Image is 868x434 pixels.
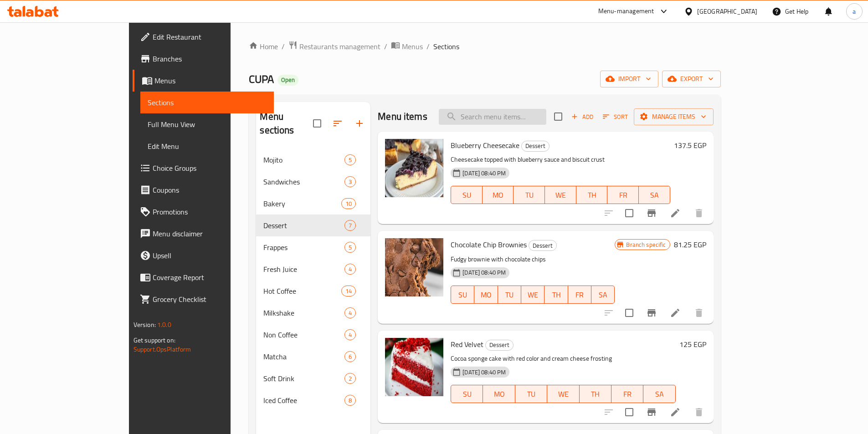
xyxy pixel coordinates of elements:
div: items [344,373,356,384]
a: Promotions [133,201,274,223]
span: SA [595,288,611,301]
span: Select to update [620,403,639,422]
span: 5 [345,156,355,164]
span: TU [502,288,518,301]
span: Sort [603,112,628,122]
button: TH [580,385,611,403]
h6: 125 EGP [679,338,706,351]
a: Branches [133,48,274,70]
div: Matcha6 [256,346,370,368]
button: SU [451,385,483,403]
button: MO [483,385,515,403]
span: Select all sections [308,114,327,133]
div: Bakery10 [256,193,370,214]
div: Hot Coffee14 [256,280,370,302]
button: import [600,71,658,87]
button: delete [688,202,710,224]
button: FR [607,186,639,204]
span: 8 [345,396,355,405]
div: Dessert [263,220,344,231]
span: Mojito [263,154,344,165]
span: TU [519,388,544,401]
span: Non Coffee [263,329,344,340]
a: Coverage Report [133,266,274,288]
span: Full Menu View [148,119,267,130]
button: Add [568,110,597,124]
span: 2 [345,374,355,383]
span: Sort items [597,110,634,124]
span: FR [615,388,640,401]
button: WE [547,385,579,403]
span: 4 [345,331,355,339]
a: Upsell [133,245,274,266]
div: items [344,329,356,340]
span: Select to update [620,204,639,223]
div: items [344,242,356,253]
div: items [344,220,356,231]
div: Milkshake4 [256,302,370,324]
a: Edit menu item [670,407,681,418]
span: TH [580,189,604,202]
h2: Menu sections [260,110,313,137]
span: Open [277,76,298,84]
span: Add item [568,110,597,124]
button: Branch-specific-item [641,401,663,423]
button: Manage items [634,108,714,125]
div: Iced Coffee [263,395,344,406]
span: Get support on: [134,334,175,346]
p: Fudgy brownie with chocolate chips [451,254,615,265]
div: Mojito5 [256,149,370,171]
span: Choice Groups [153,163,267,174]
span: a [853,6,856,16]
span: Fresh Juice [263,264,344,275]
span: [DATE] 08:40 PM [459,368,509,377]
a: Menus [391,41,423,52]
button: TU [498,286,521,304]
button: SU [451,186,483,204]
span: Upsell [153,250,267,261]
span: Dessert [522,141,549,151]
button: FR [611,385,643,403]
span: 5 [345,243,355,252]
a: Restaurants management [288,41,380,52]
span: Milkshake [263,307,344,318]
div: Dessert [529,240,557,251]
span: Branch specific [622,240,669,249]
span: Coverage Report [153,272,267,283]
div: Open [277,75,298,86]
span: Matcha [263,351,344,362]
span: 1.0.0 [158,319,172,331]
span: WE [551,388,575,401]
span: MO [487,388,511,401]
span: Sections [433,41,459,52]
span: Edit Restaurant [153,31,267,42]
span: import [607,73,651,85]
span: [DATE] 08:40 PM [459,169,509,178]
button: TU [514,186,545,204]
span: Frappes [263,242,344,253]
h6: 137.5 EGP [674,139,706,152]
a: Grocery Checklist [133,288,274,310]
span: WE [525,288,541,301]
button: Branch-specific-item [641,202,663,224]
a: Edit Restaurant [133,26,274,48]
div: items [344,351,356,362]
span: FR [572,288,588,301]
span: Dessert [486,340,513,350]
li: / [282,41,285,52]
span: Grocery Checklist [153,294,267,305]
div: items [341,198,356,209]
span: Restaurants management [299,41,380,52]
span: Branches [153,53,267,64]
span: 4 [345,265,355,274]
span: Select section [549,107,568,126]
span: Sandwiches [263,176,344,187]
span: Bakery [263,198,341,209]
h2: Menu items [378,110,427,123]
span: TU [517,189,541,202]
